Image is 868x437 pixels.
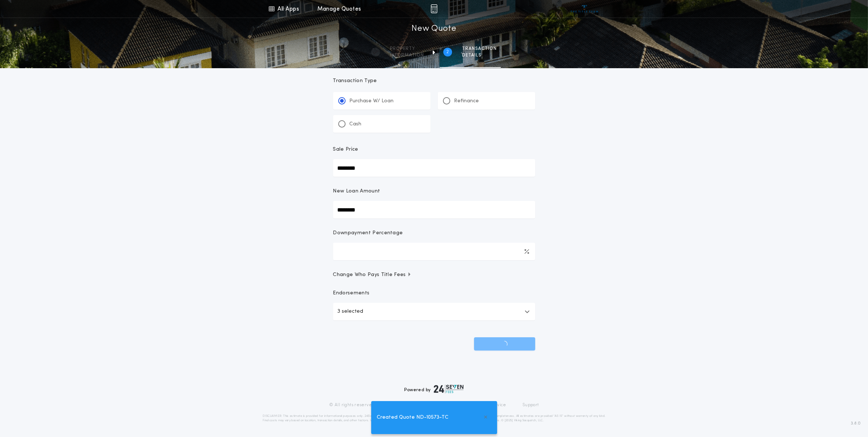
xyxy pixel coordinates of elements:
[333,188,380,195] p: New Loan Amount
[434,385,464,393] img: logo
[377,414,449,422] span: Created Quote ND-10573-TC
[411,23,456,35] h1: New Quote
[350,121,362,128] p: Cash
[333,271,535,279] button: Change Who Pays Title Fees
[446,49,449,55] h2: 2
[333,243,535,260] input: Downpayment Percentage
[350,98,394,105] p: Purchase W/ Loan
[333,77,535,85] p: Transaction Type
[390,52,424,58] span: information
[405,385,464,393] div: Powered by
[431,4,437,13] img: img
[462,46,497,52] span: Transaction
[333,303,535,320] button: 3 selected
[333,159,535,177] input: Sale Price
[338,307,364,316] p: 3 selected
[333,271,412,279] span: Change Who Pays Title Fees
[454,98,479,105] p: Refinance
[333,201,535,218] input: New Loan Amount
[333,229,403,237] p: Downpayment Percentage
[333,146,358,153] p: Sale Price
[333,290,535,297] p: Endorsements
[571,5,598,12] img: vs-icon
[390,46,424,52] span: Property
[462,52,497,58] span: details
